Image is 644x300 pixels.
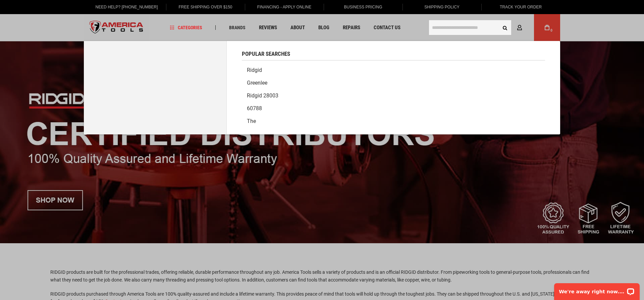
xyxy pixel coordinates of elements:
[226,23,249,32] a: Brands
[242,77,545,89] a: Greenlee
[229,25,246,30] span: Brands
[242,64,545,77] a: Ridgid
[242,102,545,115] a: 60788
[498,21,511,34] button: Search
[170,25,202,30] span: Categories
[242,89,545,102] a: Ridgid 28003
[167,23,205,32] a: Categories
[242,51,290,57] span: Popular Searches
[550,279,644,300] iframe: LiveChat chat widget
[242,115,545,128] a: The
